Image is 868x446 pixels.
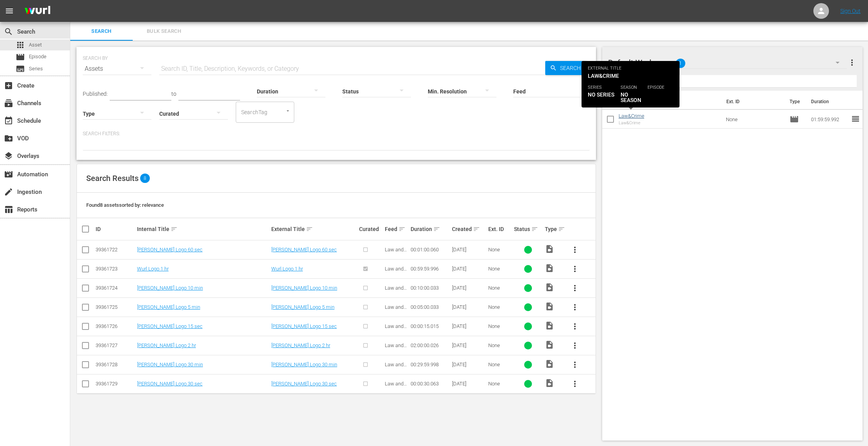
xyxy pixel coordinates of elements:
div: None [488,342,512,348]
span: Video [545,302,554,311]
th: Ext. ID [722,91,785,113]
span: Video [545,263,554,273]
span: reorder [851,114,860,124]
span: Published: [83,91,108,97]
span: sort [531,226,538,233]
div: None [488,247,512,253]
a: [PERSON_NAME] Logo 60 sec [271,247,337,253]
div: [DATE] [452,323,486,329]
span: sort [171,226,178,233]
span: menu [5,6,14,16]
span: Episode [16,52,25,62]
button: more_vert [566,374,584,393]
div: Feed [385,224,408,234]
a: [PERSON_NAME] Logo 15 sec [137,323,203,329]
button: more_vert [566,317,584,336]
div: ID [96,226,135,232]
button: Open [284,107,292,115]
button: more_vert [566,298,584,317]
button: more_vert [566,279,584,297]
span: more_vert [570,303,580,312]
div: 00:59:59.996 [411,266,450,272]
span: Channels [4,99,13,108]
span: Ingestion [4,187,13,197]
span: sort [306,226,313,233]
div: 39361728 [96,362,135,367]
span: Automation [4,170,13,179]
a: [PERSON_NAME] Logo 60 sec [137,247,203,253]
a: Sign Out [840,8,861,14]
div: 00:10:00.033 [411,285,450,291]
span: more_vert [570,360,580,369]
span: Law and Crime - EPG [385,381,407,398]
div: 39361727 [96,342,135,348]
a: [PERSON_NAME] Logo 30 sec [271,381,337,387]
span: 8 [140,174,150,183]
span: Video [545,283,554,292]
div: [DATE] [452,342,486,348]
div: 39361723 [96,266,135,272]
button: Search [545,61,587,75]
span: Overlays [4,151,13,161]
span: Episode [29,53,46,61]
span: sort [473,226,480,233]
span: to [171,91,176,97]
a: Wurl Logo 1 hr [137,266,169,272]
span: Video [545,378,554,388]
span: sort [558,226,565,233]
span: VOD [4,134,13,143]
span: Law and Crime - EPG [385,323,407,341]
span: more_vert [847,58,857,67]
a: [PERSON_NAME] Logo 30 min [271,362,337,367]
div: None [488,381,512,387]
div: Internal Title [137,224,269,234]
span: more_vert [570,264,580,274]
div: Status [514,224,542,234]
button: more_vert [566,240,584,259]
span: more_vert [570,322,580,331]
div: None [488,362,512,367]
div: Default Workspace [608,52,847,73]
div: External Title [271,224,357,234]
span: 1 [676,55,685,72]
div: None [488,323,512,329]
a: [PERSON_NAME] Logo 2 hr [137,342,196,348]
span: Video [545,359,554,369]
div: 39361726 [96,323,135,329]
span: more_vert [570,283,580,293]
span: Schedule [4,116,13,125]
div: [DATE] [452,247,486,253]
div: Created [452,224,486,234]
span: Series [29,65,43,73]
div: None [488,304,512,310]
div: 00:01:00.060 [411,247,450,253]
a: [PERSON_NAME] Logo 30 min [137,362,203,367]
div: [DATE] [452,285,486,291]
span: more_vert [570,379,580,389]
span: more_vert [570,341,580,350]
span: Search [557,61,587,75]
div: [DATE] [452,362,486,367]
span: Episode [790,115,799,124]
span: Video [545,244,554,254]
img: ans4CAIJ8jUAAAAAAAAAAAAAAAAAAAAAAAAgQb4GAAAAAAAAAAAAAAAAAAAAAAAAJMjXAAAAAAAAAAAAAAAAAAAAAAAAgAT5G... [19,2,56,20]
div: Type [545,224,563,234]
span: Create [4,81,13,90]
div: None [488,266,512,272]
div: 39361725 [96,304,135,310]
span: Law and Crime - EPG [385,304,407,322]
a: [PERSON_NAME] Logo 5 min [271,304,334,310]
td: None [723,110,787,129]
a: [PERSON_NAME] Logo 15 sec [271,323,337,329]
a: [PERSON_NAME] Logo 30 sec [137,381,203,387]
span: Law and Crime - EPG [385,285,407,303]
span: sort [398,226,406,233]
span: Law and Crime - EPG [385,266,407,283]
div: Duration [411,224,450,234]
button: more_vert [566,355,584,374]
span: Bulk Search [137,27,190,36]
span: Asset [16,40,25,50]
div: 00:05:00.033 [411,304,450,310]
td: 01:59:59.992 [808,110,851,129]
div: Curated [359,226,382,232]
